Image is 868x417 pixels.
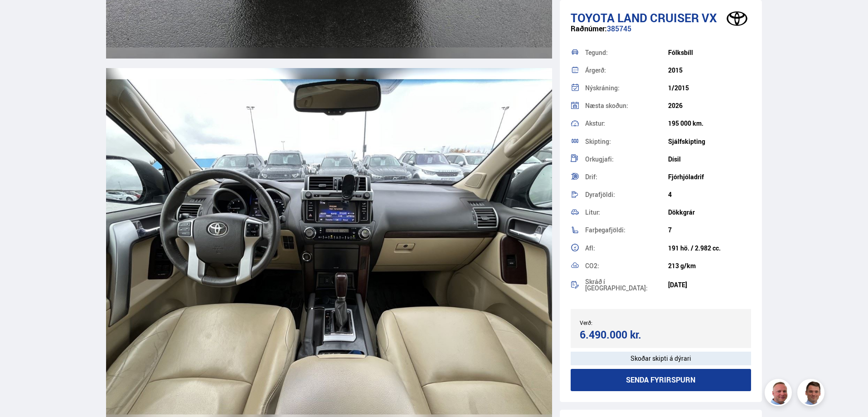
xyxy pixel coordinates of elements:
div: Skráð í [GEOGRAPHIC_DATA]: [585,279,668,291]
div: CO2: [585,263,668,269]
div: Orkugjafi: [585,156,668,162]
div: Afl: [585,245,668,251]
div: Akstur: [585,120,668,127]
div: Verð: [580,319,661,326]
div: 195 000 km. [668,120,751,127]
span: Land Cruiser VX [617,10,717,26]
div: 2026 [668,102,751,109]
div: Fólksbíll [668,49,751,56]
div: Fjórhjóladrif [668,173,751,181]
div: Nýskráning: [585,85,668,91]
span: Raðnúmer: [571,24,607,34]
div: Litur: [585,209,668,216]
div: Sjálfskipting [668,138,751,145]
img: brand logo [719,5,755,33]
div: 213 g/km [668,262,751,270]
img: siFngHWaQ9KaOqBr.png [766,380,793,407]
button: Opna LiveChat spjallviðmót [7,4,34,31]
div: Skipting: [585,138,668,145]
button: Senda fyrirspurn [571,369,752,391]
div: Dísil [668,156,751,163]
div: 191 hö. / 2.982 cc. [668,245,751,252]
img: FbJEzSuNWCJXmdc-.webp [799,380,826,407]
div: Árgerð: [585,67,668,74]
div: 6.490.000 kr. [580,329,658,341]
div: 7 [668,226,751,234]
div: Drif: [585,174,668,180]
div: [DATE] [668,281,751,289]
div: 1/2015 [668,84,751,92]
div: 4 [668,191,751,198]
div: Farþegafjöldi: [585,227,668,233]
div: Skoðar skipti á dýrari [571,352,752,365]
div: 385745 [571,25,752,42]
div: 2015 [668,67,751,74]
div: Dyrafjöldi: [585,191,668,198]
div: Næsta skoðun: [585,103,668,109]
span: Toyota [571,10,615,26]
div: Dökkgrár [668,209,751,216]
div: Tegund: [585,49,668,56]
